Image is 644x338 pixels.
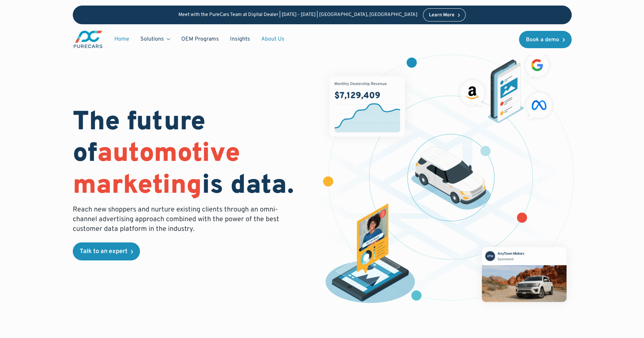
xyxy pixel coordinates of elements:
div: Book a demo [526,37,559,43]
img: mockup of facebook post [470,235,578,313]
a: Learn More [423,8,466,21]
a: Home [109,33,135,46]
span: automotive marketing [73,138,240,202]
img: chart showing monthly dealership revenue of $7m [329,76,405,137]
div: Solutions [135,33,176,46]
a: main [73,30,103,49]
img: ads on social media and advertising partners [456,50,556,123]
div: Talk to an expert [80,249,127,255]
a: Insights [224,33,256,46]
a: Talk to an expert [73,242,140,260]
p: Meet with the PureCars Team at Digital Dealer | [DATE] - [DATE] | [GEOGRAPHIC_DATA], [GEOGRAPHIC_... [178,12,417,18]
img: persona of a buyer [319,203,422,306]
a: Book a demo [519,31,572,48]
img: purecars logo [73,30,103,49]
a: About Us [256,33,290,46]
h1: The future of is data. [73,107,314,202]
div: Learn More [429,13,455,18]
img: illustration of a vehicle [411,147,491,210]
a: OEM Programs [176,33,224,46]
div: Solutions [140,35,164,43]
p: Reach new shoppers and nurture existing clients through an omni-channel advertising approach comb... [73,205,283,234]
